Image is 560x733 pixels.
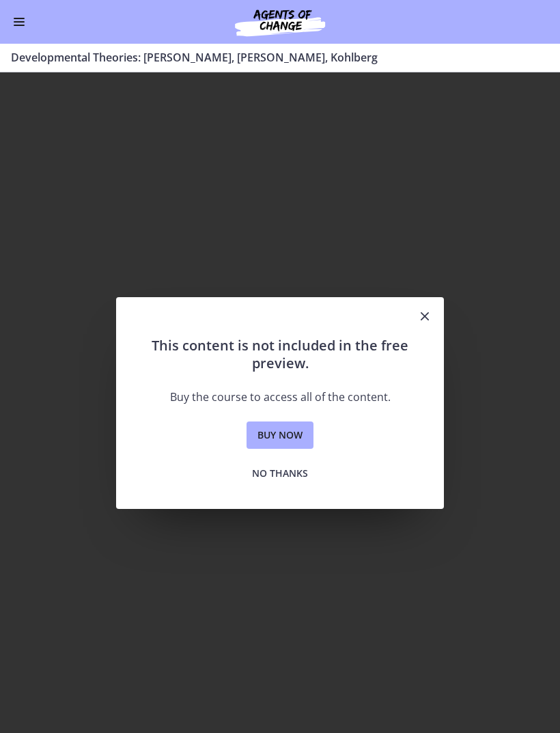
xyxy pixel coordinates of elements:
[11,49,533,66] h3: Developmental Theories: [PERSON_NAME], [PERSON_NAME], Kohlberg
[138,337,422,372] h2: This content is not included in the free preview.
[247,421,313,449] a: Buy now
[406,297,444,337] button: Close
[198,5,362,38] img: Agents of Change
[241,460,319,487] button: No thanks
[257,427,303,443] span: Buy now
[11,14,27,30] button: Enable menu
[252,465,308,482] span: No thanks
[138,389,422,405] p: Buy the course to access all of the content.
